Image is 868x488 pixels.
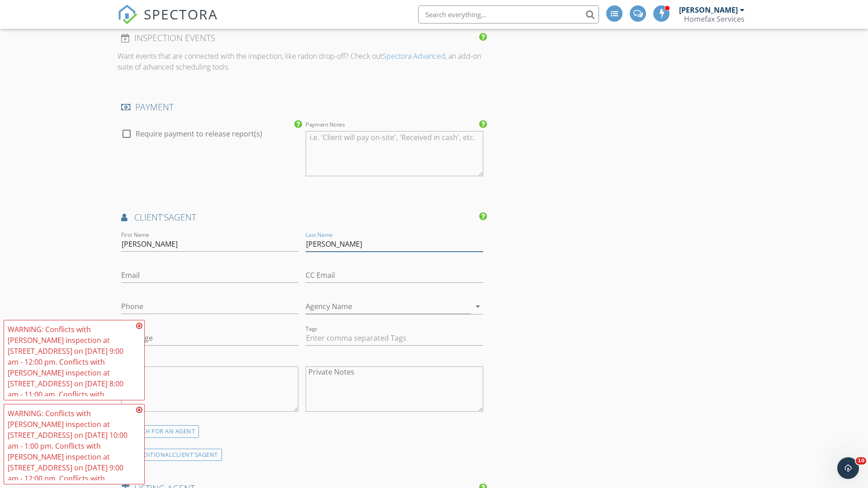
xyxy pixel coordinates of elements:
p: Want events that are connected with the inspection, like radon drop-off? Check out , an add-on su... [118,51,487,72]
div: Homefax Services [684,14,745,23]
span: SPECTORA [144,5,218,23]
div: ADD ADDITIONAL AGENT [118,449,222,461]
h4: PAYMENT [121,101,483,113]
h4: INSPECTION EVENTS [121,32,483,44]
div: [PERSON_NAME] [679,5,738,14]
img: The Best Home Inspection Software - Spectora [118,5,137,24]
h4: AGENT [121,211,483,223]
iframe: Intercom live chat [837,457,859,479]
i: arrow_drop_down [472,301,483,312]
textarea: Notes [121,366,298,412]
a: Spectora Advanced [382,51,445,61]
input: Search everything... [418,5,599,23]
label: Require payment to release report(s) [136,129,262,138]
div: SEARCH FOR AN AGENT [118,425,199,438]
span: client's [172,450,198,459]
span: 10 [856,457,866,465]
a: SPECTORA [118,12,218,31]
input: Image [121,331,298,346]
span: client's [134,211,169,223]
